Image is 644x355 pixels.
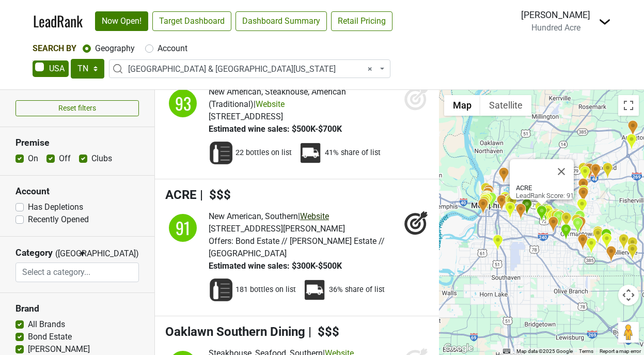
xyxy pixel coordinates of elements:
[483,187,494,204] div: Crowne Plaza Memphis Downtown
[496,194,507,211] div: Kimbrough Fine Wine & Spirits
[618,322,639,343] button: Drag Pegman onto the map to open Street View
[535,201,545,218] div: Iris
[536,205,547,222] div: ACRE
[560,224,571,241] div: Kirby Wines & Liquors
[505,194,515,211] div: The Memphian, a Tribute Portfolio Hotel
[158,42,187,55] label: Account
[499,191,510,208] div: Joe's Wines & Liquor
[590,163,601,180] div: Stellar Cellar Wine and Spirits
[578,184,589,202] div: Outback Steakhouse
[486,192,497,209] div: JEM
[209,86,399,111] div: |
[522,198,532,215] div: Buster's Liquors & Wines
[555,210,566,227] div: Owen Brennan's
[28,331,72,343] label: Bond Estate
[553,210,564,227] div: The Crescent Club
[59,152,71,165] label: Off
[479,196,490,213] div: The Central Station Memphis, Curio Collection by Hilton
[542,205,553,222] div: Dory
[601,233,612,250] div: Poplar Wines and Spirits
[15,137,139,148] h3: Premise
[551,208,561,225] div: Hilton Memphis
[498,167,509,184] div: Crown Liquor Store
[368,63,372,75] span: Remove all items
[483,184,494,202] div: Pyramid Wine and Spirits
[602,162,613,179] div: Caesar's Wine & Liquor
[331,11,392,31] a: Retail Pricing
[505,202,515,219] div: The Beauty Shop Restaurant
[235,148,292,158] span: 22 bottles on list
[601,228,611,245] div: Ridgeway Country Club
[480,193,491,210] div: The Lobbyist
[28,318,65,331] label: All Brands
[548,216,559,233] div: Yorkshire Liquors
[547,209,558,226] div: Erling Jensen The Restaurant
[504,202,515,219] div: The Public Bistro
[516,184,532,192] b: ACRE
[540,204,551,221] div: Folks Folly Prime Steakhouse
[165,188,197,202] span: ACRE
[506,195,517,212] div: Outback Steakhouse
[165,86,200,121] img: quadrant_split.svg
[308,325,339,339] span: | $$$
[165,325,305,339] span: Oaklawn Southern Dining
[78,249,86,258] span: ▼
[500,193,511,210] div: Stickem
[575,216,586,233] div: Whole Foods Market
[479,192,490,209] div: Amelia Gene's
[626,133,637,150] div: Olympic Steak And Pizza
[618,285,639,305] button: Map camera controls
[599,16,611,28] img: Dropdown Menu
[15,248,53,258] h3: Category
[549,159,574,184] button: Close
[167,88,198,119] div: 93
[579,348,593,354] a: Terms (opens in new tab)
[442,342,476,355] a: Open this area in Google Maps (opens a new window)
[482,187,493,204] div: Sheraton Memphis Downtown Hotel
[167,212,198,243] div: 91
[209,210,399,223] div: |
[200,188,231,202] span: | $$$
[578,187,589,204] div: Natalie's Liquor Warehouse
[444,95,480,116] button: Show street map
[480,182,491,199] div: River Inn of Harbor Town
[209,236,385,258] span: Bond Estate // [PERSON_NAME] Estate // [GEOGRAPHIC_DATA]
[618,234,629,251] div: Cheers Wines and Spirits
[627,243,638,260] div: Wilkinson Liquor Store
[571,214,582,231] div: Stoney River Steakhouse and Grill
[256,99,285,109] a: Website
[572,217,583,234] div: Southern Social
[479,194,490,211] div: South of Beale
[95,11,148,31] a: Now Open!
[33,43,76,53] span: Search By
[28,201,83,213] label: Has Depletions
[16,263,138,282] input: Select a category...
[15,186,139,197] h3: Account
[578,178,589,195] div: Sasha Wine & Liquor
[209,211,298,221] span: New American, Southern
[481,190,492,207] div: McEwen's Memphis
[478,198,489,215] div: Loflin Yard
[15,100,139,116] button: Reset filters
[298,141,323,165] img: Percent Distributor Share
[576,198,587,215] div: The Butcher Shop Steakhouse
[481,193,492,210] div: The Westin Memphis Beale Street
[584,163,595,180] div: Waynes Wine & Liquor
[209,261,342,271] span: Estimated wine sales: $300K-$500K
[209,277,233,302] img: Wine List
[578,162,589,179] div: Colton's Steakhouse & Grill
[515,203,526,220] div: Memphis Country Club
[627,237,638,254] div: Raven and Lily restaurant
[329,285,385,295] span: 36% share of list
[579,165,590,182] div: J. Alexander's Redlands Grill
[618,95,639,116] button: Toggle fullscreen view
[583,162,594,179] div: Firebirds Wood Fired Grill
[109,59,390,78] span: Memphis & West Tennessee
[574,210,585,227] div: Moondance Grill
[503,348,510,355] button: Keyboard shortcuts
[521,8,590,22] div: [PERSON_NAME]
[586,237,596,254] div: Windyke Country Club
[28,152,38,165] label: On
[509,188,520,205] div: Brown Jug Liquor Store
[592,226,603,243] div: Blue Honey Bistro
